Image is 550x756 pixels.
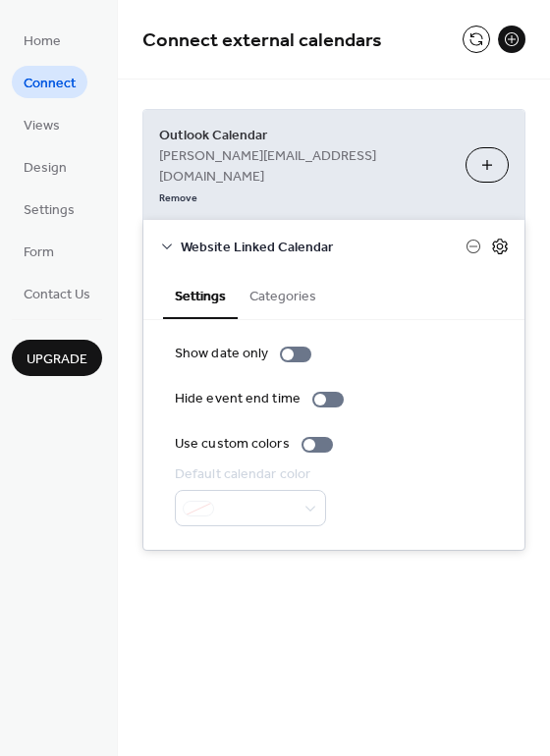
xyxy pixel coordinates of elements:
span: Settings [24,200,75,221]
span: Upgrade [27,350,87,370]
a: Design [12,150,79,183]
button: Settings [163,272,238,319]
a: Home [12,24,73,56]
a: Settings [12,192,86,225]
span: [PERSON_NAME][EMAIL_ADDRESS][DOMAIN_NAME] [159,146,450,188]
span: Website Linked Calendar [181,238,466,258]
div: Use custom colors [175,434,290,455]
span: Contact Us [24,285,90,305]
span: Home [24,31,61,52]
span: Outlook Calendar [159,126,450,146]
span: Form [24,243,54,263]
div: Default calendar color [175,464,322,485]
span: Connect [24,74,76,94]
span: Views [24,116,60,136]
span: Remove [159,191,197,205]
a: Form [12,235,66,267]
button: Categories [238,272,328,317]
a: Contact Us [12,277,102,309]
span: Connect external calendars [142,22,382,60]
a: Connect [12,66,87,98]
button: Upgrade [12,340,102,376]
span: Design [24,158,67,179]
div: Hide event end time [175,389,301,409]
a: Views [12,108,72,140]
div: Show date only [175,344,268,364]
